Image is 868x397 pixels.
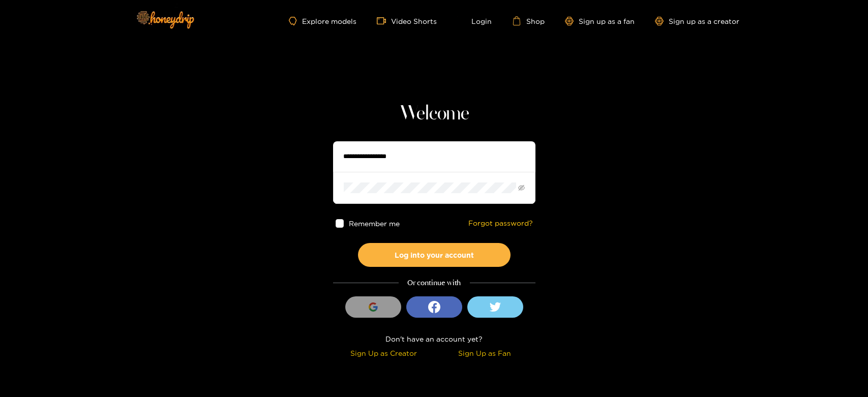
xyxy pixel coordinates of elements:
[336,347,432,359] div: Sign Up as Creator
[377,16,437,25] a: Video Shorts
[457,16,492,25] a: Login
[565,17,635,25] a: Sign up as a fan
[333,102,535,126] h1: Welcome
[468,219,533,228] a: Forgot password?
[518,185,525,191] span: eye-invisible
[333,333,535,345] div: Don't have an account yet?
[358,243,511,267] button: Log into your account
[349,220,400,227] span: Remember me
[655,17,739,25] a: Sign up as a creator
[512,16,545,25] a: Shop
[437,347,533,359] div: Sign Up as Fan
[377,16,391,25] span: video-camera
[289,17,356,25] a: Explore models
[333,277,535,289] div: Or continue with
